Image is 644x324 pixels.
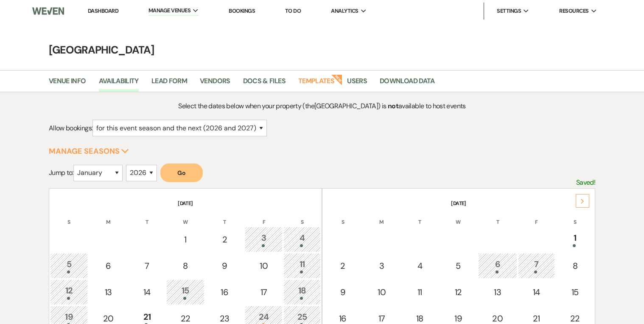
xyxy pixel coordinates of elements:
div: 3 [368,259,396,272]
div: 8 [171,259,199,272]
div: 11 [288,258,316,273]
div: 5 [55,258,83,273]
span: Allow bookings: [49,124,92,132]
div: 2 [328,259,358,272]
a: Lead Form [151,76,187,92]
strong: not [388,101,398,110]
div: 12 [55,284,83,300]
div: 5 [444,259,473,272]
div: 1 [171,233,199,246]
th: T [205,208,244,226]
div: 13 [93,286,123,299]
a: Dashboard [88,7,118,14]
div: 10 [368,286,396,299]
span: Manage Venues [148,6,190,15]
div: 16 [210,286,239,299]
span: Analytics [331,7,358,15]
th: T [478,208,517,226]
h4: [GEOGRAPHIC_DATA] [17,42,627,57]
a: Venue Info [49,76,86,92]
div: 15 [171,284,199,300]
th: M [363,208,400,226]
button: Go [160,163,203,182]
img: Weven Logo [32,2,64,20]
th: S [50,208,88,226]
div: 17 [249,286,278,299]
strong: New [331,73,343,85]
div: 6 [483,258,512,273]
div: 14 [133,286,161,299]
a: Bookings [229,7,255,14]
div: 7 [523,258,551,273]
span: Jump to: [49,168,73,177]
th: F [518,208,555,226]
th: S [283,208,321,226]
th: T [401,208,438,226]
a: Vendors [200,76,230,92]
th: M [89,208,127,226]
div: 14 [523,286,551,299]
a: Users [347,76,367,92]
p: Saved! [576,177,595,188]
th: S [323,208,362,226]
div: 13 [483,286,512,299]
p: Select the dates below when your property (the [GEOGRAPHIC_DATA] ) is available to host events [117,101,527,112]
div: 4 [406,259,434,272]
div: 11 [406,286,434,299]
div: 8 [560,259,589,272]
a: To Do [285,7,301,14]
span: Settings [497,7,521,15]
a: Download Data [380,76,435,92]
span: Resources [559,7,588,15]
div: 2 [210,233,239,246]
th: F [245,208,283,226]
th: W [166,208,204,226]
div: 1 [560,231,589,247]
div: 10 [249,259,278,272]
div: 4 [288,231,316,247]
div: 6 [93,259,123,272]
div: 9 [210,259,239,272]
button: Manage Seasons [49,147,129,155]
a: Docs & Files [243,76,286,92]
th: [DATE] [50,189,321,207]
a: Availability [99,76,139,92]
th: W [439,208,477,226]
th: [DATE] [323,189,594,207]
div: 3 [249,231,278,247]
a: Templates [298,76,334,92]
div: 15 [560,286,589,299]
th: S [556,208,594,226]
div: 18 [288,284,316,300]
div: 7 [133,259,161,272]
div: 9 [328,286,358,299]
th: T [129,208,165,226]
div: 12 [444,286,473,299]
